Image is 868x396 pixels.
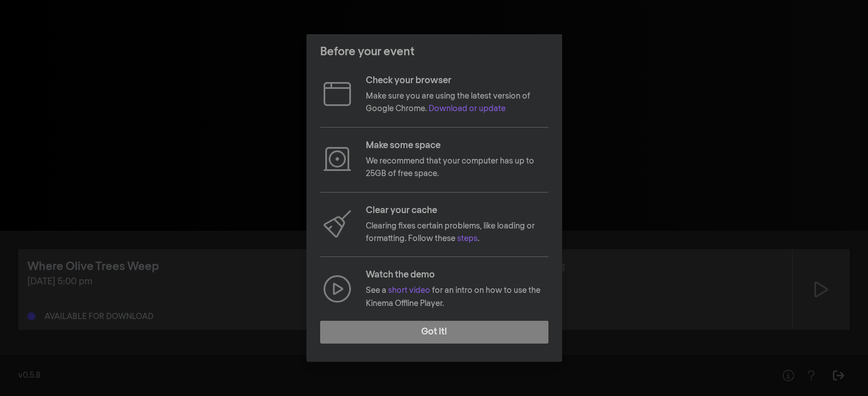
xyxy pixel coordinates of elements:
a: Download or update [429,105,506,113]
p: Make sure you are using the latest version of Google Chrome. [366,90,548,116]
header: Before your event [306,34,562,70]
p: See a for an intro on how to use the Kinema Offline Player. [366,284,548,310]
p: Check your browser [366,74,548,88]
p: Clearing fixes certain problems, like loading or formatting. Follow these . [366,220,548,246]
button: Got it! [320,321,548,344]
a: steps [457,235,478,243]
p: Watch the demo [366,268,548,282]
p: We recommend that your computer has up to 25GB of free space. [366,155,548,181]
p: Clear your cache [366,204,548,218]
a: short video [388,287,430,295]
p: Make some space [366,139,548,153]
